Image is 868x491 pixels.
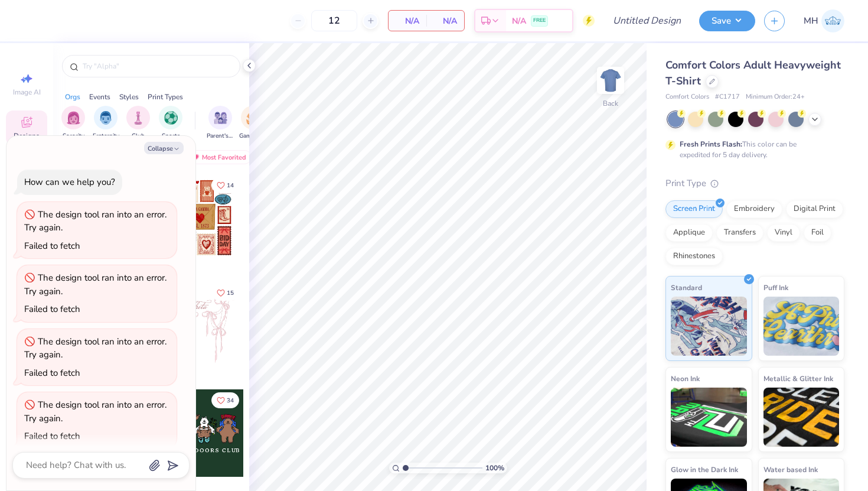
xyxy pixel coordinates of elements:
[144,142,184,154] button: Collapse
[93,106,119,141] button: filter button
[211,177,239,193] button: Like
[716,224,763,242] div: Transfers
[665,224,713,242] div: Applique
[767,224,800,242] div: Vinyl
[211,392,239,408] button: Like
[715,92,740,102] span: # C1717
[214,111,227,125] img: Parent's Weekend Image
[311,10,357,31] input: – –
[726,200,782,218] div: Embroidery
[89,92,110,102] div: Events
[433,15,457,27] span: N/A
[159,106,182,141] button: filter button
[126,106,150,141] button: filter button
[680,139,825,160] div: This color can be expedited for 5 day delivery.
[246,111,260,125] img: Game Day Image
[148,92,183,102] div: Print Types
[239,132,266,141] span: Game Day
[132,132,145,141] span: Club
[599,69,622,92] img: Back
[786,200,843,218] div: Digital Print
[24,399,167,424] div: The design tool ran into an error. Try again.
[61,106,85,141] div: filter for Sorority
[126,106,150,141] div: filter for Club
[13,87,41,97] span: Image AI
[63,132,84,141] span: Sorority
[671,281,702,294] span: Standard
[763,372,833,385] span: Metallic & Glitter Ink
[24,176,115,188] div: How can we help you?
[164,111,178,125] img: Sports Image
[162,132,180,141] span: Sports
[804,9,844,32] a: MH
[699,11,755,31] button: Save
[227,398,234,404] span: 34
[65,92,80,102] div: Orgs
[239,106,266,141] button: filter button
[665,58,841,88] span: Comfort Colors Adult Heavyweight T-Shirt
[24,430,80,442] div: Failed to fetch
[159,106,182,141] div: filter for Sports
[61,106,85,141] button: filter button
[603,98,618,109] div: Back
[665,248,723,265] div: Rhinestones
[665,177,844,190] div: Print Type
[239,106,266,141] div: filter for Game Day
[671,297,747,356] img: Standard
[119,92,139,102] div: Styles
[763,388,840,447] img: Metallic & Glitter Ink
[185,150,252,164] div: Most Favorited
[804,224,831,242] div: Foil
[24,367,80,379] div: Failed to fetch
[821,9,844,32] img: Maura Higgins
[81,60,233,72] input: Try "Alpha"
[804,14,818,28] span: MH
[207,106,234,141] button: filter button
[132,111,145,125] img: Club Image
[485,463,504,473] span: 100 %
[512,15,526,27] span: N/A
[14,131,40,141] span: Designs
[99,111,112,125] img: Fraternity Image
[207,132,234,141] span: Parent's Weekend
[67,111,80,125] img: Sorority Image
[746,92,805,102] span: Minimum Order: 24 +
[671,463,738,476] span: Glow in the Dark Ink
[603,9,690,32] input: Untitled Design
[396,15,419,27] span: N/A
[671,388,747,447] img: Neon Ink
[24,209,167,234] div: The design tool ran into an error. Try again.
[24,336,167,361] div: The design tool ran into an error. Try again.
[665,200,723,218] div: Screen Print
[24,303,80,315] div: Failed to fetch
[671,372,700,385] span: Neon Ink
[93,106,119,141] div: filter for Fraternity
[227,183,234,188] span: 14
[680,139,742,149] strong: Fresh Prints Flash:
[24,240,80,252] div: Failed to fetch
[211,285,239,301] button: Like
[763,463,818,476] span: Water based Ink
[665,92,709,102] span: Comfort Colors
[227,290,234,296] span: 15
[763,281,788,294] span: Puff Ink
[207,106,234,141] div: filter for Parent's Weekend
[24,272,167,297] div: The design tool ran into an error. Try again.
[763,297,840,356] img: Puff Ink
[533,17,546,25] span: FREE
[93,132,119,141] span: Fraternity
